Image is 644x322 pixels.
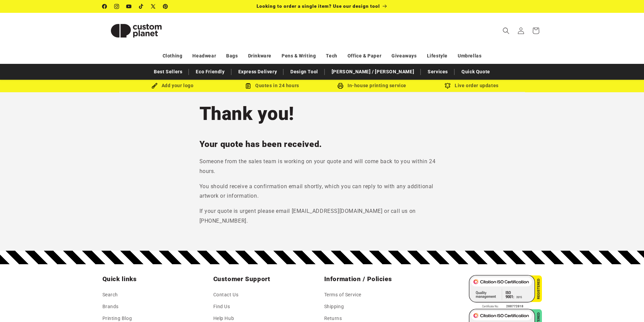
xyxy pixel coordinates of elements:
a: Express Delivery [235,66,281,78]
a: Best Sellers [150,66,186,78]
p: You should receive a confirmation email shortly, which you can reply to with any additional artwo... [199,182,445,201]
p: If your quote is urgent please email [EMAIL_ADDRESS][DOMAIN_NAME] or call us on [PHONE_NUMBER]. [199,206,445,226]
a: Terms of Service [324,291,362,301]
div: Quotes in 24 hours [222,81,322,90]
p: Someone from the sales team is working on your quote and will come back to you within 24 hours. [199,157,445,176]
div: In-house printing service [322,81,422,90]
a: Find Us [213,301,230,313]
img: Order Updates Icon [245,83,251,89]
h2: Your quote has been received. [199,139,445,150]
a: Clothing [163,50,183,62]
a: Drinkware [248,50,271,62]
a: Custom Planet [100,13,172,48]
a: [PERSON_NAME] / [PERSON_NAME] [328,66,418,78]
a: Lifestyle [427,50,448,62]
a: Bags [226,50,238,62]
a: Umbrellas [458,50,481,62]
a: Giveaways [391,50,416,62]
a: Headwear [192,50,216,62]
img: Order updates [445,83,451,89]
span: Looking to order a single item? Use our design tool [257,3,380,9]
img: ISO 9001 Certified [469,275,542,309]
a: Quick Quote [458,66,494,78]
a: Eco Friendly [192,66,228,78]
img: In-house printing [337,83,343,89]
img: Custom Planet [102,16,170,46]
h1: Thank you! [199,102,445,125]
h2: Quick links [102,275,209,283]
a: Office & Paper [348,50,381,62]
a: Search [102,291,118,301]
div: Add your logo [123,81,222,90]
a: Contact Us [213,291,239,301]
iframe: Chat Widget [610,290,644,322]
h2: Information / Policies [324,275,431,283]
summary: Search [499,23,514,38]
a: Brands [102,301,119,313]
a: Pens & Writing [282,50,316,62]
div: Live order updates [422,81,522,90]
a: Design Tool [287,66,321,78]
a: Services [424,66,451,78]
a: Tech [326,50,337,62]
a: Shipping [324,301,344,313]
h2: Customer Support [213,275,320,283]
img: Brush Icon [151,83,158,89]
